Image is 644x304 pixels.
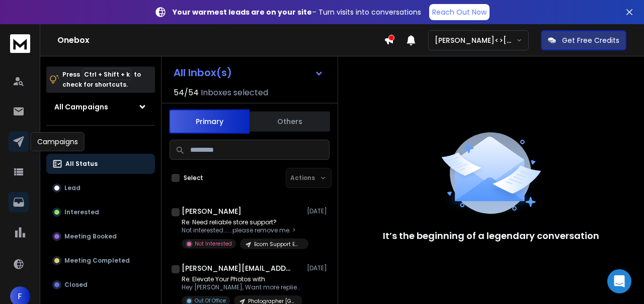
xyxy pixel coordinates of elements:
[173,7,312,17] strong: Your warmest leads are on your site
[607,269,631,293] div: Open Intercom Messenger
[195,240,232,248] p: Not Interested
[182,226,302,234] p: Not interested……..please remove me. >
[64,184,80,192] p: Lead
[54,102,108,112] h1: All Campaigns
[46,275,155,295] button: Closed
[201,87,268,99] h3: Inboxes selected
[46,97,155,117] button: All Campaigns
[83,69,131,80] span: Ctrl + Shift + k
[182,263,292,273] h1: [PERSON_NAME][EMAIL_ADDRESS][DOMAIN_NAME]
[10,34,30,53] img: logo
[46,154,155,174] button: All Status
[57,34,384,46] h1: Onebox
[65,160,98,168] p: All Status
[184,174,203,182] label: Select
[254,240,302,248] p: Ecom Support Email Camp
[62,70,141,90] p: Press to check for shortcuts.
[46,178,155,198] button: Lead
[46,202,155,222] button: Interested
[182,218,302,226] p: Re: Need reliable store support?
[174,87,199,99] span: 54 / 54
[169,109,250,134] button: Primary
[46,251,155,271] button: Meeting Completed
[64,208,99,216] p: Interested
[31,132,85,151] div: Campaigns
[46,134,155,148] h3: Filters
[432,7,487,17] p: Reach Out Now
[64,232,117,240] p: Meeting Booked
[173,7,421,17] p: – Turn visits into conversations
[182,283,302,291] p: Hey [PERSON_NAME], Want more replies to
[46,226,155,247] button: Meeting Booked
[541,30,626,50] button: Get Free Credits
[182,206,242,216] h1: [PERSON_NAME]
[250,110,330,133] button: Others
[435,35,516,45] p: [PERSON_NAME]<>[PERSON_NAME]
[182,275,302,283] p: Re: Elevate Your Photos with
[64,281,88,289] p: Closed
[174,68,232,78] h1: All Inbox(s)
[307,264,330,272] p: [DATE]
[429,4,490,20] a: Reach Out Now
[166,63,332,83] button: All Inbox(s)
[562,35,619,45] p: Get Free Credits
[383,229,599,243] p: It’s the beginning of a legendary conversation
[307,207,330,215] p: [DATE]
[64,257,130,265] p: Meeting Completed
